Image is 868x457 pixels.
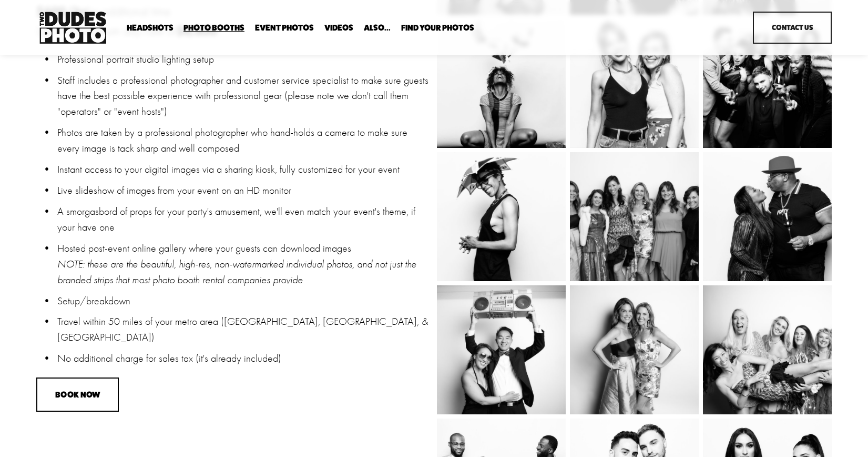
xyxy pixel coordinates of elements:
img: 250517_JennysProm_0189.jpg [540,152,728,281]
a: Contact Us [753,12,831,44]
p: Professional portrait studio lighting setup [57,52,431,67]
p: Setup/breakdown [57,293,431,309]
p: Instant access to your digital images via a sharing kiosk, fully customized for your event [57,162,431,177]
img: AC30_19-03-22_0357.jpg [558,19,751,148]
a: folder dropdown [127,23,173,33]
p: Live slideshow of images from your event on an HD monitor [57,183,431,198]
p: Photos are taken by a professional photographer who hand-holds a camera to make sure every image ... [57,125,431,156]
p: No additional charge for sales tax (it's already included) [57,351,431,366]
a: Videos [324,23,353,33]
img: Two Dudes Photo | Headshots, Portraits &amp; Photo Booths [36,9,109,47]
a: folder dropdown [183,23,244,33]
span: Headshots [127,24,173,32]
p: Travel within 50 miles of your metro area ([GEOGRAPHIC_DATA], [GEOGRAPHIC_DATA], & [GEOGRAPHIC_DA... [57,314,431,345]
span: Find Your Photos [401,24,474,32]
a: Event Photos [255,23,314,33]
p: A smorgasbord of props for your party's amusement, we'll even match your event's theme, if your h... [57,204,431,235]
a: folder dropdown [401,23,474,33]
button: BOOK NOW [36,377,119,412]
img: SC30AC_19-12-22_0183.jpg [680,19,844,148]
img: AC30_19-03-22_0426.jpg [679,152,856,281]
em: NOTE: these are the beautiful, high-res, non-watermarked individual photos, and not just the bran... [57,258,419,286]
span: Also... [364,24,391,32]
img: AC30_19-03-22_0439.jpg [437,152,566,323]
a: folder dropdown [364,23,391,33]
img: 250517_JennysProm_0305.jpg [413,285,589,414]
p: Staff includes a professional photographer and customer service specialist to make sure guests ha... [57,73,431,120]
p: Hosted post-event online gallery where your guests can download images [57,241,431,288]
span: Photo Booths [183,24,244,32]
